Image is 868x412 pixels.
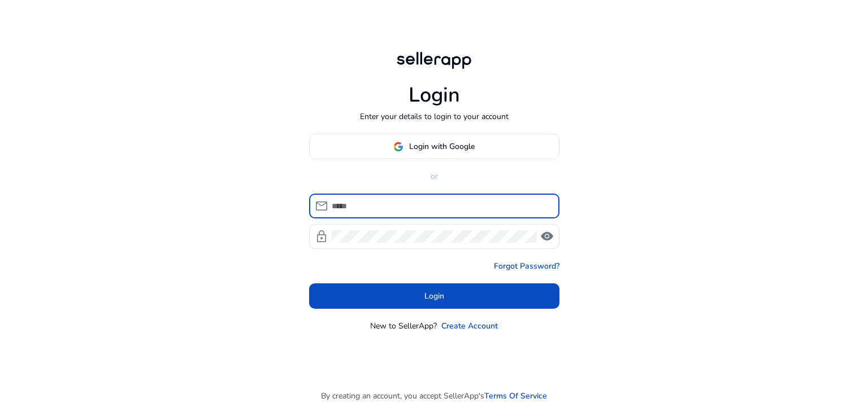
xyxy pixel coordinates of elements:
[315,230,328,243] span: lock
[360,111,509,122] p: Enter your details to login to your account
[409,83,460,107] h1: Login
[424,290,444,302] span: Login
[441,320,498,332] a: Create Account
[309,134,559,159] button: Login with Google
[540,230,554,243] span: visibility
[309,170,559,182] p: or
[409,141,475,152] span: Login with Google
[309,283,559,309] button: Login
[484,390,547,402] a: Terms Of Service
[494,260,559,272] a: Forgot Password?
[370,320,437,332] p: New to SellerApp?
[393,142,403,152] img: google-logo.svg
[315,199,328,213] span: mail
